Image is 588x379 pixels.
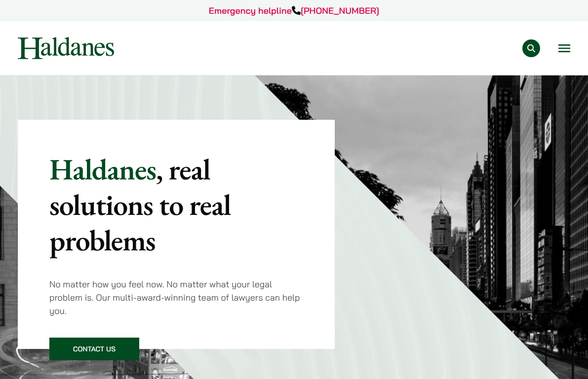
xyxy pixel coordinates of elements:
[209,5,379,16] a: Emergency helpline[PHONE_NUMBER]
[49,151,303,258] p: Haldanes
[49,277,303,317] p: No matter how you feel now. No matter what your legal problem is. Our multi-award-winning team of...
[18,37,114,59] img: Logo of Haldanes
[49,338,139,360] a: Contact Us
[558,44,570,52] button: Open menu
[49,150,231,259] mark: , real solutions to real problems
[522,39,540,57] button: Search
